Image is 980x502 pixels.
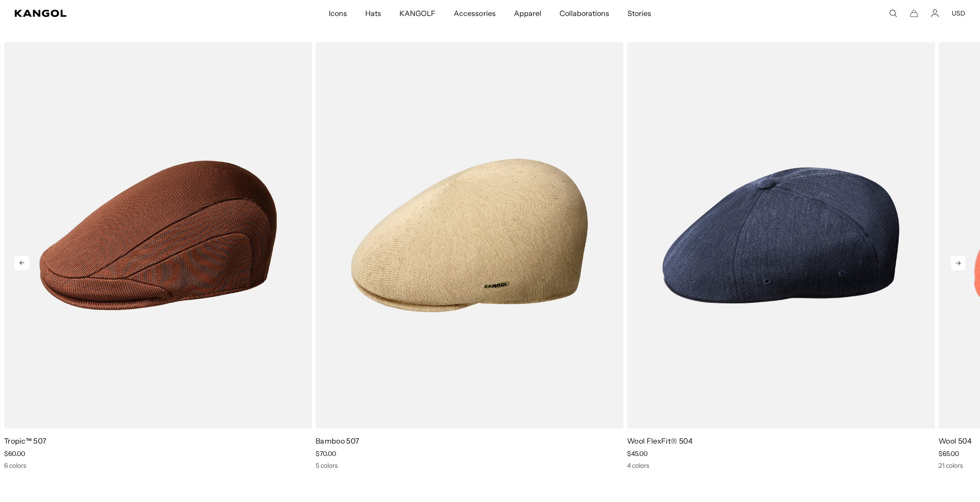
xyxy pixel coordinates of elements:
[312,42,623,470] div: 5 of 5
[939,450,959,458] span: $65.00
[4,461,312,470] div: 6 colors
[0,42,312,470] div: 4 of 5
[4,450,25,458] span: $60.00
[627,450,648,458] span: $45.00
[952,9,965,17] button: USD
[931,9,939,17] a: Account
[4,42,312,429] img: Tropic™ 507
[910,9,918,17] button: Cart
[316,436,359,445] a: Bamboo 507
[627,42,935,429] img: Wool FlexFit® 504
[4,436,47,445] a: Tropic™ 507
[316,461,623,470] div: 5 colors
[627,461,935,470] div: 4 colors
[627,436,693,445] a: Wool FlexFit® 504
[316,42,623,429] img: Bamboo 507
[316,450,336,458] span: $70.00
[623,42,935,470] div: 1 of 5
[889,9,897,17] summary: Search here
[15,10,218,17] a: Kangol
[939,436,972,445] a: Wool 504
